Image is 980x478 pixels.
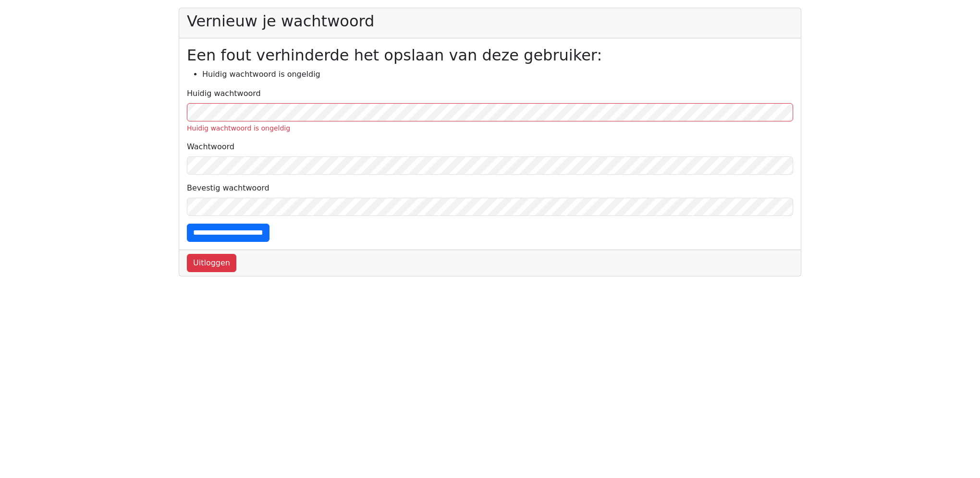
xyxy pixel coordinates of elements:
[187,88,261,99] label: Huidig wachtwoord
[187,123,793,133] div: Huidig wachtwoord is ongeldig
[187,141,234,153] label: Wachtwoord
[187,46,793,64] h2: Een fout verhinderde het opslaan van deze gebruiker:
[202,69,793,80] li: Huidig wachtwoord is ongeldig
[187,182,269,194] label: Bevestig wachtwoord
[187,12,793,30] h2: Vernieuw je wachtwoord
[187,254,236,272] a: Uitloggen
